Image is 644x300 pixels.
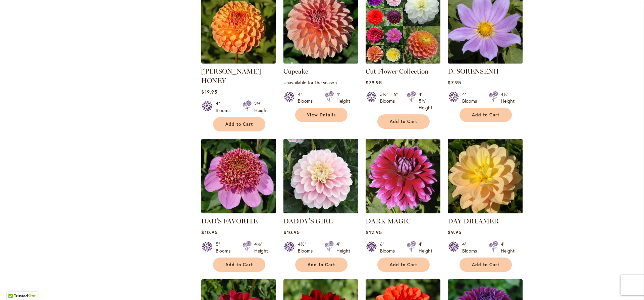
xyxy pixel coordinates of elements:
[283,59,358,65] a: Cupcake
[201,208,276,215] a: DAD'S FAVORITE
[472,112,499,118] span: Add to Cart
[380,241,399,254] div: 6" Blooms
[460,258,512,272] button: Add to Cart
[283,139,358,213] img: DADDY'S GIRL
[201,59,276,65] a: CRICHTON HONEY
[366,208,440,215] a: DARK MAGIC
[366,229,382,235] span: $12.95
[283,217,333,225] a: DADDY'S GIRL
[501,91,515,104] div: 4½' Height
[254,241,268,254] div: 4½' Height
[448,208,523,215] a: DAY DREAMER
[448,217,499,225] a: DAY DREAMER
[377,258,430,272] button: Add to Cart
[295,108,347,122] a: View Details
[390,262,417,268] span: Add to Cart
[336,241,350,254] div: 4' Height
[283,67,308,75] a: Cupcake
[462,241,481,254] div: 4" Blooms
[225,262,253,268] span: Add to Cart
[201,89,217,95] span: $19.95
[295,258,347,272] button: Add to Cart
[213,258,265,272] button: Add to Cart
[254,100,268,114] div: 2½' Height
[336,91,350,104] div: 4' Height
[448,59,523,65] a: D. SORENSENII
[366,79,382,86] span: $79.95
[448,229,461,235] span: $9.95
[390,119,417,124] span: Add to Cart
[419,91,432,111] div: 4' – 5½' Height
[213,117,265,131] button: Add to Cart
[460,108,512,122] button: Add to Cart
[446,137,525,215] img: DAY DREAMER
[283,208,358,215] a: DADDY'S GIRL
[201,217,258,225] a: DAD'S FAVORITE
[307,112,336,118] span: View Details
[298,91,317,104] div: 4" Blooms
[216,241,234,254] div: 5" Blooms
[366,217,411,225] a: DARK MAGIC
[366,67,429,75] a: Cut Flower Collection
[366,139,440,213] img: DARK MAGIC
[377,114,430,129] button: Add to Cart
[298,241,317,254] div: 4½" Blooms
[225,121,253,127] span: Add to Cart
[308,262,335,268] span: Add to Cart
[216,100,234,114] div: 4" Blooms
[448,79,461,86] span: $7.95
[201,229,217,235] span: $10.95
[5,276,24,295] iframe: Launch Accessibility Center
[419,241,432,254] div: 4' Height
[380,91,399,111] div: 3½" – 6" Blooms
[472,262,499,268] span: Add to Cart
[462,91,481,104] div: 4" Blooms
[366,59,440,65] a: CUT FLOWER COLLECTION
[201,67,261,85] a: [PERSON_NAME] HONEY
[283,229,300,235] span: $10.95
[283,79,358,86] p: Unavailable for the season
[501,241,515,254] div: 4' Height
[201,139,276,213] img: DAD'S FAVORITE
[448,67,499,75] a: D. SORENSENII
